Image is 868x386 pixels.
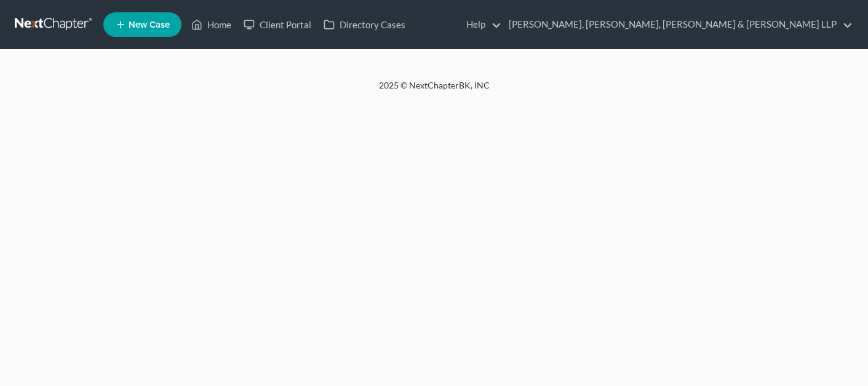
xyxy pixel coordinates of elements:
a: Home [185,14,237,36]
new-legal-case-button: New Case [103,12,181,37]
a: Directory Cases [317,14,412,36]
a: Help [460,14,501,36]
a: Client Portal [237,14,317,36]
a: [PERSON_NAME], [PERSON_NAME], [PERSON_NAME] & [PERSON_NAME] LLP [503,14,853,36]
div: 2025 © NextChapterBK, INC [84,79,785,101]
